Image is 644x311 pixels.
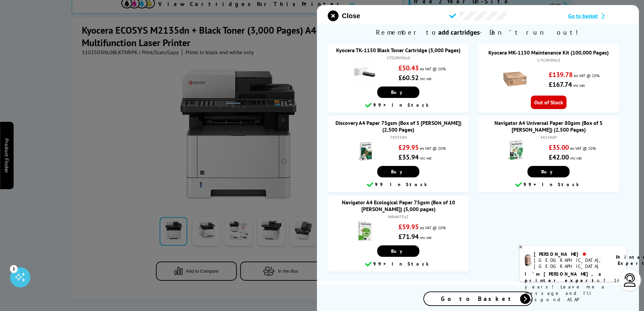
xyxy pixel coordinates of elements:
div: 34154GP [485,135,612,140]
div: 99 In Stock [331,181,465,189]
img: Discovery A4 Paper 75gsm (Box of 5 Reams) (2,500 Pages) [353,140,377,163]
strong: £167.74 [549,80,572,89]
a: Navigator A4 Ecological Paper 75gsm (Box of 10 [PERSON_NAME]) (5,000 pages) [342,199,455,212]
strong: £139.78 [549,70,573,79]
a: Discovery A4 Paper 75gsm (Box of 5 [PERSON_NAME]) (2,500 Pages) [335,119,461,133]
div: 99+ In Stock [331,260,465,268]
div: 99+ In Stock [331,101,465,109]
span: ex VAT @ 20% [420,146,446,151]
span: Buy [391,248,406,254]
img: ashley-livechat.png [525,254,531,266]
a: Go to Basket [423,291,533,306]
img: Navigator A4 Ecological Paper 75gsm (Box of 10 Reams) (5,000 pages) [353,219,377,243]
span: Buy [391,89,406,95]
strong: £29.95 [398,143,419,152]
span: Buy [541,169,556,175]
p: of 14 years! Leave me a message and I'll respond ASAP [525,271,621,303]
span: Remember to - Don’t run out! [317,25,639,40]
img: Kyocera MK-1150 Maintenance Kit (100,000 Pages) [503,67,527,91]
a: Go to basket [568,12,628,19]
div: 1702RV0NL0 [485,58,612,63]
span: ex VAT @ 20% [420,66,446,71]
strong: £59.95 [398,222,419,231]
div: [PERSON_NAME] [534,251,608,257]
img: Navigator A4 Universal Paper 80gsm (Box of 5 Reams) (2,500 Pages) [503,140,527,163]
button: close modal [328,10,360,21]
div: 1 [10,265,18,272]
span: inc vat [570,155,582,161]
span: Buy [391,169,406,175]
strong: £35.00 [549,143,569,152]
span: inc vat [420,235,431,240]
span: inc vat [420,76,431,81]
span: ex VAT @ 20% [420,225,446,230]
img: user-headset-light.svg [623,273,637,287]
div: 78355AN [334,135,462,140]
div: 1T02RV0NL0 [334,55,462,60]
span: inc vat [573,83,585,88]
a: Kyocera MK-1150 Maintenance Kit (100,000 Pages) [488,49,609,56]
b: add cartridges [438,28,480,37]
span: Close [342,12,360,20]
span: Go to Basket [441,295,515,303]
span: Out of Stock [531,96,567,109]
div: [GEOGRAPHIC_DATA], [GEOGRAPHIC_DATA] [534,257,608,269]
strong: £60.52 [398,73,419,82]
span: inc vat [420,155,431,161]
strong: £50.43 [398,64,419,72]
a: Navigator A4 Universal Paper 80gsm (Box of 5 [PERSON_NAME]) (2,500 Pages) [494,119,603,133]
strong: £71.94 [398,232,419,241]
span: ex VAT @ 20% [574,73,600,78]
a: Kyocera TK-1150 Black Toner Cartridge (3,000 Pages) [336,47,460,54]
img: Kyocera TK-1150 Black Toner Cartridge (3,000 Pages) [353,60,377,84]
span: Go to basket [568,12,598,19]
strong: £35.94 [398,153,419,162]
b: I'm [PERSON_NAME], a printer expert [525,271,603,283]
div: NAVA475x2 [334,214,462,219]
strong: £42.00 [549,153,569,162]
span: ex VAT @ 20% [570,146,596,151]
div: 99+ In Stock [481,181,616,189]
